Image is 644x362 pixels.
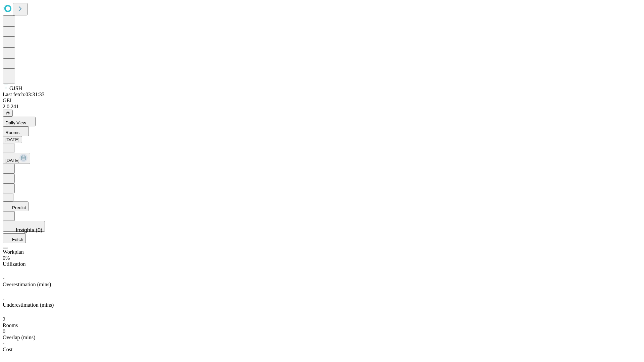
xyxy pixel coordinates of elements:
[3,276,4,281] span: -
[3,98,641,104] div: GEI
[3,255,10,261] span: 0%
[3,126,29,136] button: Rooms
[3,282,51,287] span: Overestimation (mins)
[9,85,22,91] span: GJSH
[16,227,42,233] span: Insights (0)
[3,233,26,243] button: Fetch
[3,221,45,232] button: Insights (0)
[3,261,25,267] span: Utilization
[5,130,19,135] span: Rooms
[3,117,36,126] button: Daily View
[5,158,19,163] span: [DATE]
[3,136,22,143] button: [DATE]
[3,322,18,328] span: Rooms
[3,201,29,211] button: Predict
[3,328,5,334] span: 0
[3,110,13,117] button: @
[3,347,12,352] span: Cost
[5,111,10,116] span: @
[3,249,24,255] span: Workplan
[3,104,641,110] div: 2.0.241
[3,296,4,302] span: -
[3,92,45,97] span: Last fetch: 03:31:33
[5,120,26,125] span: Daily View
[3,302,54,308] span: Underestimation (mins)
[3,335,35,340] span: Overlap (mins)
[3,153,30,164] button: [DATE]
[3,341,4,346] span: -
[3,316,5,322] span: 2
